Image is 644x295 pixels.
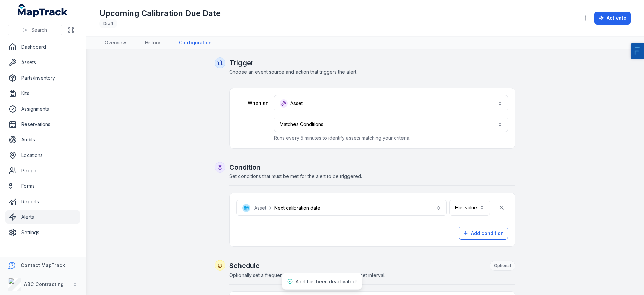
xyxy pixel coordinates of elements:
a: Audits [5,133,80,146]
h2: Trigger [229,58,515,68]
span: Set conditions that must be met for the alert to be triggered. [229,173,362,179]
span: Choose an event source and action that triggers the alert. [229,69,357,75]
button: Asset [274,95,508,111]
a: Locations [5,149,80,162]
a: History [140,37,166,49]
div: Draft [99,19,117,28]
h2: Condition [229,163,515,172]
a: Assignments [5,102,80,116]
a: Reports [5,195,80,208]
button: AssetNext calibration date [236,200,447,216]
strong: Contact MapTrack [21,262,65,268]
a: Dashboard [5,40,80,54]
span: Search [31,27,47,33]
button: Activate [594,12,631,25]
p: Runs every 5 minutes to identify assets matching your criteria. [274,135,508,141]
span: Alert has been deactivated! [296,279,357,284]
button: Has value [449,200,490,216]
h2: Schedule [229,261,515,271]
a: Configuration [174,37,217,49]
button: Search [8,24,62,36]
a: Reservations [5,118,80,131]
button: Matches Conditions [274,117,508,132]
button: Add condition [459,227,508,240]
strong: ABC Contracting [24,281,64,287]
label: When an [236,100,269,107]
a: Forms [5,179,80,193]
a: Kits [5,87,80,100]
h1: Upcoming Calibration Due Date [99,8,221,19]
a: Parts/Inventory [5,71,80,85]
span: Optionally set a frequency, delay the alert, or repeat it at a set interval. [229,272,385,278]
a: Overview [99,37,131,49]
a: Assets [5,56,80,69]
div: Optional [490,261,515,271]
a: Settings [5,226,80,239]
a: Alerts [5,210,80,224]
a: People [5,164,80,177]
a: MapTrack [18,4,68,17]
